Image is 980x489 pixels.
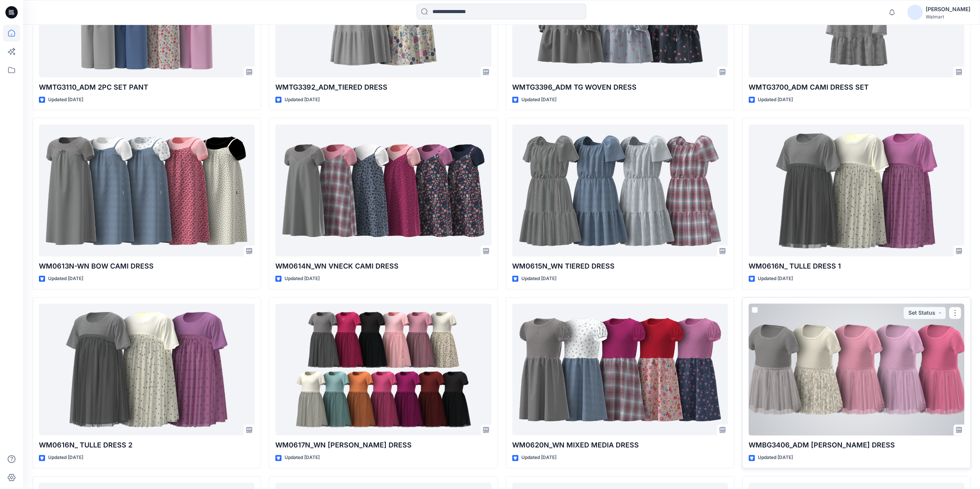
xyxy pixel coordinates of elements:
a: WM0613N-WN BOW CAMI DRESS [39,124,255,256]
p: WMTG3110_ADM 2PC SET PANT [39,82,255,93]
p: Updated [DATE] [521,275,556,283]
a: WM0620N_WN MIXED MEDIA DRESS [512,304,728,436]
a: WM0615N_WN TIERED DRESS [512,124,728,256]
p: WMBG3406_ADM [PERSON_NAME] DRESS [749,440,964,451]
p: WM0617N_WN [PERSON_NAME] DRESS [275,440,491,451]
div: Walmart [926,14,970,20]
a: WM0616N_ TULLE DRESS 1 [749,124,964,256]
p: WM0614N_WN VNECK CAMI DRESS [275,261,491,272]
p: Updated [DATE] [521,96,556,104]
p: Updated [DATE] [758,454,793,462]
p: WMTG3396_ADM TG WOVEN DRESS [512,82,728,93]
p: WMTG3392_ADM_TIERED DRESS [275,82,491,93]
p: Updated [DATE] [48,454,83,462]
p: Updated [DATE] [521,454,556,462]
p: WM0616N_ TULLE DRESS 1 [749,261,964,272]
p: Updated [DATE] [758,275,793,283]
a: WM0616N_ TULLE DRESS 2 [39,304,255,436]
a: WM0614N_WN VNECK CAMI DRESS [275,124,491,256]
a: WM0617N_WN SS TUTU DRESS [275,304,491,436]
p: Updated [DATE] [758,96,793,104]
p: WM0615N_WN TIERED DRESS [512,261,728,272]
div: [PERSON_NAME] [926,5,970,14]
p: WMTG3700_ADM CAMI DRESS SET [749,82,964,93]
p: Updated [DATE] [285,96,320,104]
p: Updated [DATE] [48,96,83,104]
p: WM0616N_ TULLE DRESS 2 [39,440,255,451]
img: avatar [907,5,923,20]
p: WM0620N_WN MIXED MEDIA DRESS [512,440,728,451]
p: Updated [DATE] [285,275,320,283]
p: Updated [DATE] [48,275,83,283]
p: Updated [DATE] [285,454,320,462]
a: WMBG3406_ADM BG TUTU DRESS [749,304,964,436]
p: WM0613N-WN BOW CAMI DRESS [39,261,255,272]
